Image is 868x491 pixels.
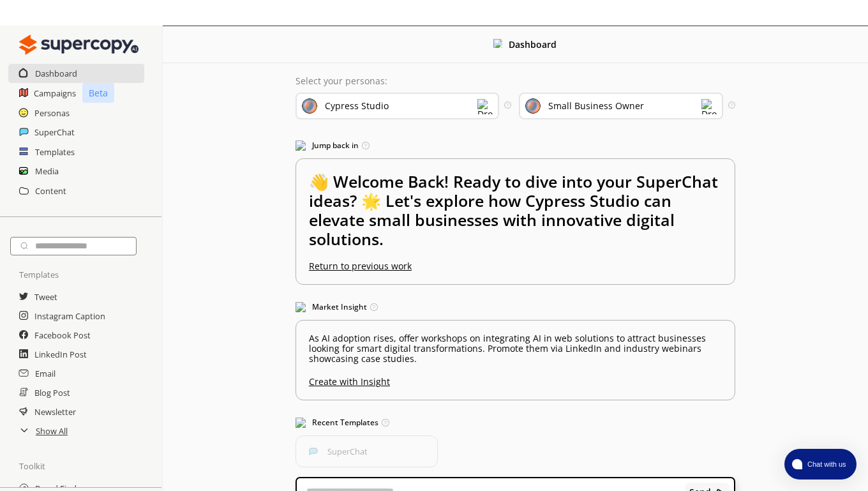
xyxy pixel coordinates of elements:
img: Close [493,39,502,48]
img: Brand Icon [302,98,317,114]
a: Media [35,162,59,181]
img: Tooltip Icon [382,419,389,427]
img: Audience Icon [525,98,541,114]
p: Beta [82,83,114,103]
b: Dashboard [509,38,557,50]
h3: Jump back in [296,136,735,155]
img: Popular Templates [296,418,306,428]
h2: 👋 Welcome Back! Ready to dive into your SuperChat ideas? 🌟 Let's explore how Cypress Studio can e... [309,172,722,261]
a: Templates [35,142,75,162]
img: Tooltip Icon [370,303,378,311]
p: As AI adoption rises, offer workshops on integrating AI in web solutions to attract businesses lo... [309,333,722,364]
div: Small Business Owner [548,101,644,111]
a: Campaigns [34,84,76,103]
h3: Recent Templates [296,413,735,432]
u: Return to previous work [309,260,412,272]
span: Chat with us [802,459,849,469]
a: SuperChat [34,123,75,142]
a: Facebook Post [34,326,91,345]
a: LinkedIn Post [34,345,87,364]
a: Dashboard [35,64,77,83]
img: Jump Back In [296,140,306,151]
img: Close [19,32,138,57]
a: Personas [34,103,70,123]
img: Tooltip Icon [362,142,370,149]
a: Instagram Caption [34,306,105,326]
img: Tooltip Icon [504,102,511,109]
a: Show All [36,421,68,441]
img: Market Insight [296,302,306,312]
a: Blog Post [34,383,70,402]
a: Content [35,181,66,200]
button: atlas-launcher [784,449,857,480]
u: Create with Insight [309,370,722,387]
img: SuperChat [309,447,318,456]
p: Select your personas: [296,76,735,86]
img: Tooltip Icon [728,102,735,109]
h3: Market Insight [296,298,735,317]
img: Dropdown Icon [701,99,717,114]
a: Newsletter [34,402,76,421]
button: SuperChatSuperChat [296,435,438,467]
div: Cypress Studio [325,101,389,111]
a: Tweet [34,287,57,306]
a: Email [35,364,56,383]
img: Dropdown Icon [477,99,493,114]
